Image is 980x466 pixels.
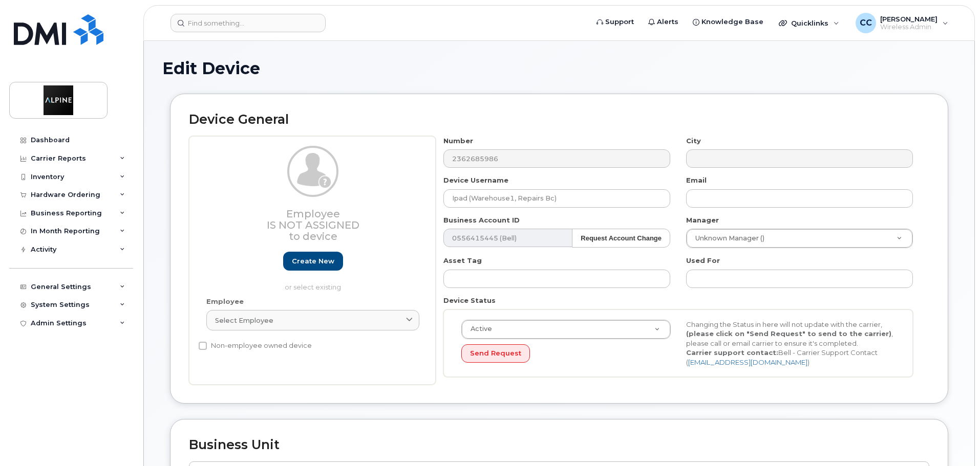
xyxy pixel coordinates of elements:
a: Active [462,320,670,339]
a: Unknown Manager () [687,229,912,248]
h2: Business Unit [189,438,929,452]
span: Is not assigned [267,219,359,231]
label: Employee [206,297,244,306]
strong: Carrier support contact: [686,348,778,357]
label: Email [686,175,707,185]
label: City [686,136,701,146]
button: Request Account Change [572,229,670,248]
span: Active [464,324,492,334]
label: Manager [686,215,719,225]
label: Non-employee owned device [199,340,312,352]
p: or select existing [206,282,419,292]
a: [EMAIL_ADDRESS][DOMAIN_NAME] [688,358,807,366]
label: Number [443,136,473,146]
input: Non-employee owned device [199,342,207,350]
button: Send Request [461,344,530,363]
div: Changing the Status in here will not update with the carrier, , please call or email carrier to e... [678,320,903,367]
label: Device Status [443,296,496,305]
label: Business Account ID [443,215,520,225]
span: Select employee [215,316,273,325]
label: Device Username [443,175,508,185]
strong: (please click on "Send Request" to send to the carrier) [686,329,891,338]
strong: Request Account Change [581,234,662,242]
span: Unknown Manager () [689,234,764,243]
h3: Employee [206,208,419,242]
h2: Device General [189,113,929,127]
h1: Edit Device [162,59,956,77]
a: Select employee [206,310,419,330]
label: Used For [686,256,720,265]
a: Create new [283,252,343,271]
span: to device [289,230,337,242]
label: Asset Tag [443,256,482,265]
